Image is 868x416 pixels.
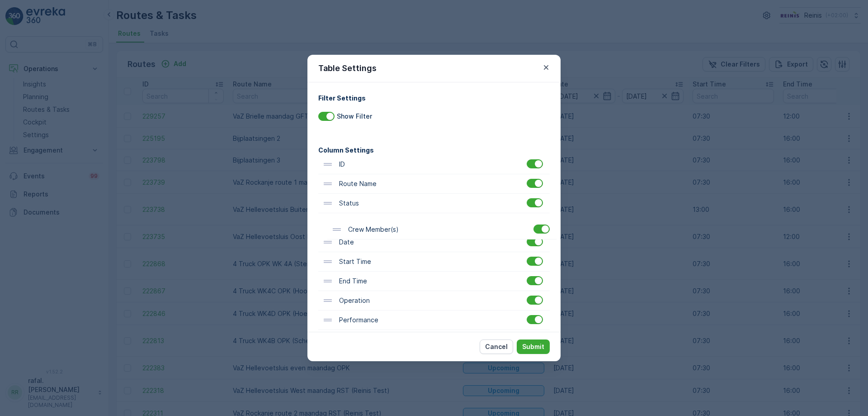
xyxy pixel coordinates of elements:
[318,145,550,155] h4: Column Settings
[517,339,550,354] button: Submit
[337,112,372,121] p: Show Filter
[485,342,508,351] p: Cancel
[318,93,550,103] h4: Filter Settings
[480,339,513,354] button: Cancel
[318,62,377,75] p: Table Settings
[522,342,544,351] p: Submit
